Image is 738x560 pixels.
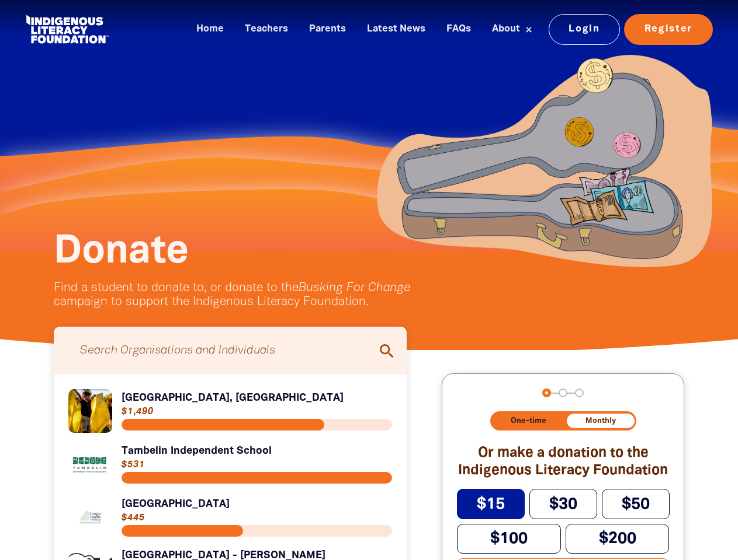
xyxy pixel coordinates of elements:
button: Monthly [567,414,634,428]
button: $15 [457,489,525,519]
a: Register [624,14,713,44]
i: search [377,342,396,360]
span: One-time [511,417,546,425]
a: About [485,20,540,39]
button: $100 [457,524,561,554]
a: Teachers [238,20,295,39]
button: Navigate to step 1 of 3 to enter your donation amount [542,388,551,397]
em: Busking For Change [299,282,410,293]
span: $100 [490,531,528,546]
button: $30 [529,489,597,519]
a: FAQs [439,20,478,39]
button: $50 [602,489,670,519]
span: $50 [622,497,650,512]
button: $200 [566,524,670,554]
button: One-time [493,414,565,428]
a: Home [189,20,231,39]
a: Login [549,14,621,44]
button: Navigate to step 3 of 3 to enter your payment details [575,388,584,397]
span: $200 [599,531,636,546]
p: Find a student to donate to, or donate to the campaign to support the Indigenous Literacy Foundat... [54,281,463,309]
h2: Or make a donation to the Indigenous Literacy Foundation [457,444,669,480]
span: $15 [477,497,505,512]
span: Monthly [585,417,616,425]
a: Latest News [360,20,432,39]
div: Donation frequency [490,411,636,430]
span: $30 [549,497,577,512]
span: Donate [54,234,189,270]
a: Parents [302,20,353,39]
button: Navigate to step 2 of 3 to enter your details [559,388,567,397]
